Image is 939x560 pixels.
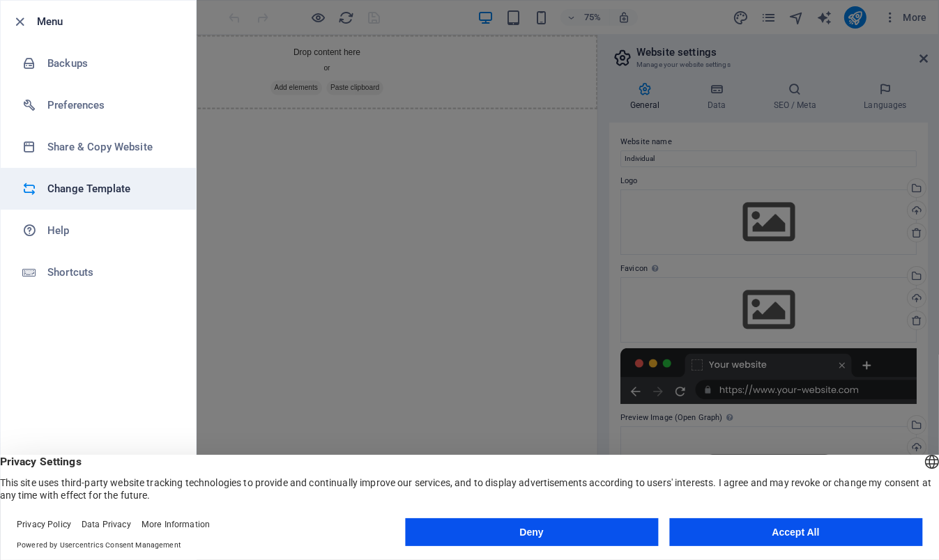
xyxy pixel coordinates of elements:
h6: Shortcuts [47,264,176,281]
h6: Change Template [47,180,176,197]
h6: Share & Copy Website [47,139,176,155]
a: Help [1,210,196,251]
h6: Help [47,222,176,239]
span: Add elements [286,61,355,80]
h6: Menu [37,13,185,30]
span: Paste clipboard [360,61,437,80]
h6: Backups [47,55,176,72]
h6: Preferences [47,97,176,114]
